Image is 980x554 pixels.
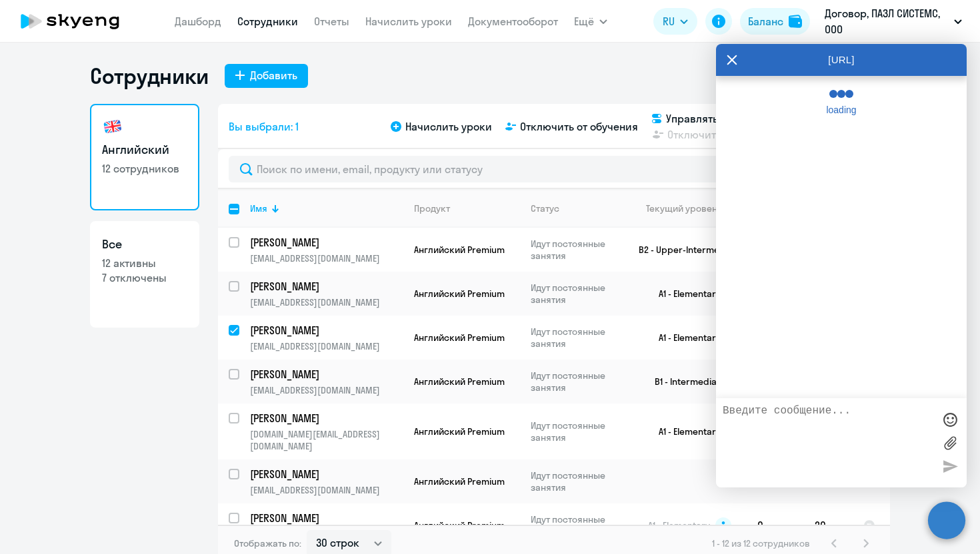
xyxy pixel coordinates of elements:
[414,519,505,531] span: Английский Premium
[623,316,747,360] td: A1 - Elementary
[250,340,403,352] p: [EMAIL_ADDRESS][DOMAIN_NAME]
[90,221,199,328] a: Все12 активны7 отключены
[102,141,187,158] h3: Английский
[623,404,747,459] td: A1 - Elementary
[663,13,675,29] span: RU
[405,119,492,135] span: Начислить уроки
[250,252,403,264] p: [EMAIL_ADDRESS][DOMAIN_NAME]
[229,156,879,182] input: Поиск по имени, email, продукту или статусу
[250,235,401,250] p: [PERSON_NAME]
[250,202,267,214] div: Имя
[666,111,797,127] span: Управлять компенсацией
[250,467,401,481] p: [PERSON_NAME]
[531,202,622,214] div: Статус
[90,63,209,89] h1: Сотрудники
[531,326,622,350] p: Идут постоянные занятия
[250,367,403,382] a: [PERSON_NAME]
[250,279,403,294] a: [PERSON_NAME]
[250,323,401,338] p: [PERSON_NAME]
[250,467,403,481] a: [PERSON_NAME]
[250,279,401,294] p: [PERSON_NAME]
[102,236,187,253] h3: Все
[250,67,297,83] div: Добавить
[623,272,747,316] td: A1 - Elementary
[250,484,403,496] p: [EMAIL_ADDRESS][DOMAIN_NAME]
[314,15,349,28] a: Отчеты
[250,428,403,452] p: [DOMAIN_NAME][EMAIL_ADDRESS][DOMAIN_NAME]
[250,511,401,525] p: [PERSON_NAME]
[623,228,747,272] td: B2 - Upper-Intermediate
[712,537,810,549] span: 1 - 12 из 12 сотрудников
[250,296,403,308] p: [EMAIL_ADDRESS][DOMAIN_NAME]
[747,503,804,547] td: 0
[250,202,403,214] div: Имя
[250,235,403,250] a: [PERSON_NAME]
[414,202,519,214] div: Продукт
[818,105,865,115] span: loading
[414,376,505,388] span: Английский Premium
[365,15,452,28] a: Начислить уроки
[531,419,622,443] p: Идут постоянные занятия
[414,475,505,487] span: Английский Premium
[237,15,298,28] a: Сотрудники
[748,13,783,29] div: Баланс
[234,537,301,549] span: Отображать по:
[633,202,746,214] div: Текущий уровень
[825,5,949,37] p: Договор, ПАЗЛ СИСТЕМС, ООО
[531,202,559,214] div: Статус
[804,503,853,547] td: 20
[648,519,710,531] span: A1 - Elementary
[818,5,969,37] button: Договор, ПАЗЛ СИСТЕМС, ООО
[653,8,697,35] button: RU
[468,15,558,28] a: Документооборот
[102,256,187,270] p: 12 активны
[531,282,622,306] p: Идут постоянные занятия
[531,370,622,394] p: Идут постоянные занятия
[414,288,505,300] span: Английский Premium
[102,116,123,137] img: english
[102,270,187,285] p: 7 отключены
[250,367,401,382] p: [PERSON_NAME]
[414,244,505,256] span: Английский Premium
[250,511,403,525] a: [PERSON_NAME]
[623,360,747,404] td: B1 - Intermediate
[531,513,622,537] p: Идут постоянные занятия
[940,433,960,453] label: Лимит 10 файлов
[531,469,622,493] p: Идут постоянные занятия
[229,119,299,135] span: Вы выбрали: 1
[225,64,308,88] button: Добавить
[175,15,221,28] a: Дашборд
[574,13,594,29] span: Ещё
[90,104,199,210] a: Английский12 сотрудников
[250,323,403,338] a: [PERSON_NAME]
[414,332,505,344] span: Английский Premium
[250,384,403,396] p: [EMAIL_ADDRESS][DOMAIN_NAME]
[414,202,450,214] div: Продукт
[531,238,622,262] p: Идут постоянные занятия
[414,425,505,437] span: Английский Premium
[250,411,403,425] a: [PERSON_NAME]
[520,119,638,135] span: Отключить от обучения
[789,15,802,28] img: balance
[102,161,187,176] p: 12 сотрудников
[250,411,401,425] p: [PERSON_NAME]
[574,8,607,35] button: Ещё
[740,8,810,35] button: Балансbalance
[646,202,722,214] div: Текущий уровень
